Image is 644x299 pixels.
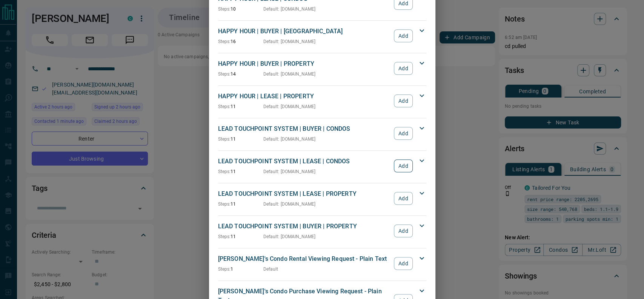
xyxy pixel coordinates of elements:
div: LEAD TOUCHPOINT SYSTEM | BUYER | PROPERTYSteps:11Default: [DOMAIN_NAME]Add [218,220,426,242]
span: Steps: [218,6,231,12]
p: LEAD TOUCHPOINT SYSTEM | LEASE | PROPERTY [218,189,390,198]
p: 14 [218,71,263,77]
span: Steps: [218,266,231,272]
div: HAPPY HOUR | LEASE | PROPERTYSteps:11Default: [DOMAIN_NAME]Add [218,90,426,112]
p: Default : [DOMAIN_NAME] [263,6,316,12]
p: 16 [218,38,263,45]
div: LEAD TOUCHPOINT SYSTEM | LEASE | PROPERTYSteps:11Default: [DOMAIN_NAME]Add [218,188,426,209]
p: LEAD TOUCHPOINT SYSTEM | BUYER | PROPERTY [218,222,390,231]
div: HAPPY HOUR | BUYER | [GEOGRAPHIC_DATA]Steps:16Default: [DOMAIN_NAME]Add [218,25,426,46]
button: Add [394,95,412,107]
p: Default : [DOMAIN_NAME] [263,201,316,208]
p: Default : [DOMAIN_NAME] [263,103,316,110]
span: Steps: [218,104,231,109]
span: Steps: [218,136,231,142]
p: [PERSON_NAME]'s Condo Rental Viewing Request - Plain Text [218,254,390,263]
span: Steps: [218,169,231,174]
p: 11 [218,233,263,240]
div: LEAD TOUCHPOINT SYSTEM | LEASE | CONDOSSteps:11Default: [DOMAIN_NAME]Add [218,155,426,177]
span: Steps: [218,234,231,239]
p: Default : [DOMAIN_NAME] [263,136,316,143]
p: HAPPY HOUR | BUYER | [GEOGRAPHIC_DATA] [218,27,390,36]
button: Add [394,160,412,172]
button: Add [394,29,412,42]
p: 11 [218,201,263,208]
p: Default : [DOMAIN_NAME] [263,71,316,77]
p: Default : [DOMAIN_NAME] [263,168,316,175]
button: Add [394,192,412,205]
div: LEAD TOUCHPOINT SYSTEM | BUYER | CONDOSSteps:11Default: [DOMAIN_NAME]Add [218,123,426,144]
button: Add [394,257,412,270]
p: HAPPY HOUR | BUYER | PROPERTY [218,59,390,68]
button: Add [394,127,412,140]
p: Default : [DOMAIN_NAME] [263,38,316,45]
p: 10 [218,6,263,12]
p: 11 [218,103,263,110]
p: 11 [218,136,263,143]
p: Default [263,266,278,273]
p: LEAD TOUCHPOINT SYSTEM | LEASE | CONDOS [218,157,390,166]
button: Add [394,225,412,237]
p: LEAD TOUCHPOINT SYSTEM | BUYER | CONDOS [218,124,390,133]
button: Add [394,62,412,75]
div: HAPPY HOUR | BUYER | PROPERTYSteps:14Default: [DOMAIN_NAME]Add [218,58,426,79]
div: [PERSON_NAME]'s Condo Rental Viewing Request - Plain TextSteps:1DefaultAdd [218,253,426,274]
span: Steps: [218,39,231,44]
p: Default : [DOMAIN_NAME] [263,233,316,240]
span: Steps: [218,71,231,77]
span: Steps: [218,201,231,207]
p: HAPPY HOUR | LEASE | PROPERTY [218,92,390,101]
p: 1 [218,266,263,273]
p: 11 [218,168,263,175]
